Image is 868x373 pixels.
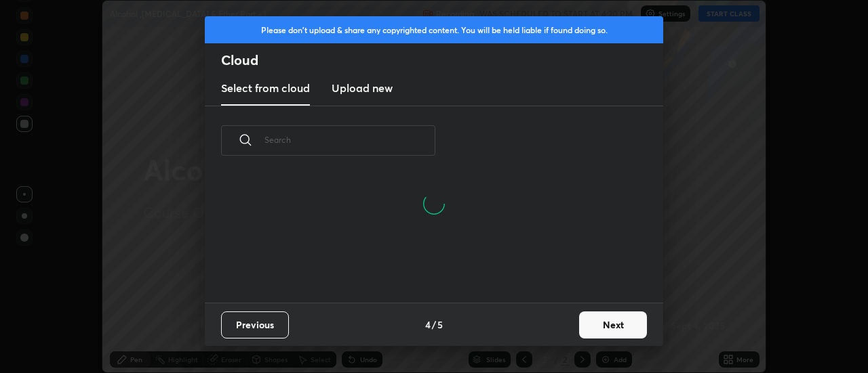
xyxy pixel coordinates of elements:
input: Search [264,111,435,169]
h4: / [432,317,436,332]
h2: Cloud [221,51,663,69]
button: Previous [221,311,289,338]
h4: 4 [425,317,431,332]
div: Please don't upload & share any copyrighted content. You will be held liable if found doing so. [205,16,663,43]
button: Next [579,311,647,338]
h4: 5 [437,317,443,332]
h3: Select from cloud [221,80,310,96]
h3: Upload new [332,80,393,96]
